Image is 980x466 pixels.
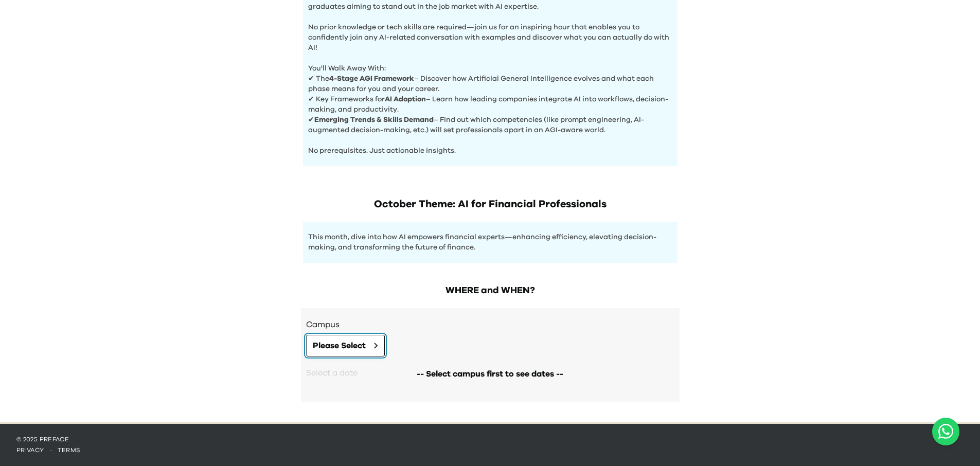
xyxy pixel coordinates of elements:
[932,418,959,445] a: Chat with us on WhatsApp
[16,435,964,443] p: © 2025 Preface
[308,12,672,53] p: No prior knowledge or tech skills are required—join us for an inspiring hour that enables you to ...
[16,447,44,453] a: privacy
[308,135,672,156] p: No prerequisites. Just actionable insights.
[44,447,58,453] span: ·
[417,368,563,380] span: -- Select campus first to see dates --
[314,116,434,123] b: Emerging Trends & Skills Demand
[308,115,672,135] p: ✔ – Find out which competencies (like prompt engineering, AI-augmented decision-making, etc.) wil...
[306,318,674,331] h3: Campus
[306,335,385,356] button: Please Select
[308,232,672,253] p: This month, dive into how AI empowers financial experts—enhancing efficiency, elevating decision-...
[313,339,366,352] span: Please Select
[58,447,81,453] a: terms
[308,53,672,74] p: You'll Walk Away With:
[303,197,678,211] h1: October Theme: AI for Financial Professionals
[329,75,414,82] b: 4-Stage AGI Framework
[932,418,959,445] button: Open WhatsApp chat
[308,94,672,115] p: ✔ Key Frameworks for – Learn how leading companies integrate AI into workflows, decision-making, ...
[301,283,680,298] h2: WHERE and WHEN?
[308,74,672,94] p: ✔ The – Discover how Artificial General Intelligence evolves and what each phase means for you an...
[385,96,426,103] b: AI Adoption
